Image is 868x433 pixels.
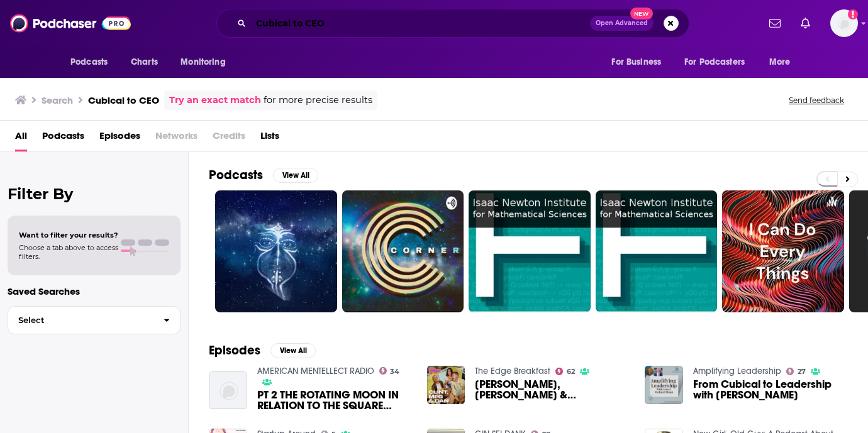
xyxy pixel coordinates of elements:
button: Select [8,306,181,334]
button: open menu [676,50,763,74]
button: Send feedback [785,95,848,106]
img: CLINT, MEG & DAN FULL SHOW - 17TH APRIL: CUBICALE NIGHTMARE [427,366,465,404]
img: PT 2 THE ROTATING MOON IN RELATION TO THE SQUARE CUBICAL SUN & EARTH [209,371,247,410]
button: open menu [603,50,677,74]
span: Select [8,316,153,324]
span: 34 [390,369,399,375]
a: Lists [260,126,279,151]
span: Charts [131,53,158,71]
button: Open AdvancedNew [590,16,654,31]
a: All [15,126,27,151]
h2: Podcasts [209,167,263,183]
span: 62 [567,369,575,375]
p: Saved Searches [8,285,181,297]
a: From Cubical to Leadership with Richard Blank [693,379,848,400]
a: 27 [786,368,806,375]
span: Monitoring [181,53,225,71]
button: open menu [760,50,806,74]
h3: Search [42,94,73,106]
button: View All [273,168,318,183]
span: From Cubical to Leadership with [PERSON_NAME] [693,379,848,400]
span: New [630,8,653,19]
a: The Edge Breakfast [475,366,550,376]
span: More [769,53,791,71]
a: Episodes [99,126,140,151]
img: User Profile [830,9,858,37]
a: Show notifications dropdown [796,13,815,34]
img: Podchaser - Follow, Share and Rate Podcasts [10,11,131,35]
a: EpisodesView All [209,343,316,358]
span: Choose a tab above to access filters. [19,243,118,261]
svg: Add a profile image [848,9,858,19]
a: Charts [123,50,165,74]
span: [PERSON_NAME], [PERSON_NAME] & [PERSON_NAME] FULL SHOW - [DATE]: CUBICALE NIGHTMARE [475,379,630,400]
span: Want to filter your results? [19,231,118,239]
img: From Cubical to Leadership with Richard Blank [645,366,683,404]
a: PT 2 THE ROTATING MOON IN RELATION TO THE SQUARE CUBICAL SUN & EARTH [257,390,412,411]
span: Logged in as redsetterpr [830,9,858,37]
span: Credits [213,126,245,151]
span: 27 [798,369,806,375]
a: 62 [555,368,575,375]
a: Try an exact match [169,93,261,107]
a: 34 [379,367,400,375]
a: Podcasts [42,126,84,151]
h2: Filter By [8,185,181,203]
div: Search podcasts, credits, & more... [216,9,689,38]
span: Open Advanced [596,20,648,26]
span: For Podcasters [684,53,745,71]
a: PodcastsView All [209,167,318,183]
a: Amplifying Leadership [693,366,781,376]
span: Networks [155,126,198,151]
input: Search podcasts, credits, & more... [251,13,590,33]
button: open menu [172,50,242,74]
h2: Episodes [209,343,260,358]
span: for more precise results [264,93,372,107]
a: AMERICAN MENTELLECT RADIO [257,366,374,376]
span: Podcasts [70,53,108,71]
a: CLINT, MEG & DAN FULL SHOW - 17TH APRIL: CUBICALE NIGHTMARE [475,379,630,400]
button: Show profile menu [830,9,858,37]
span: For Business [611,53,661,71]
button: View All [270,343,316,358]
button: open menu [62,50,124,74]
h3: Cubical to CEO [88,94,159,106]
a: Show notifications dropdown [764,13,786,34]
